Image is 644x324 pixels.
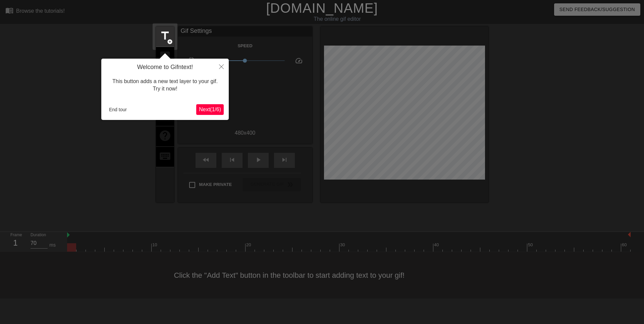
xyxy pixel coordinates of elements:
[106,64,224,71] h4: Welcome to Gifntext!
[214,59,229,74] button: Close
[196,104,224,115] button: Next
[106,71,224,100] div: This button adds a new text layer to your gif. Try it now!
[106,105,129,115] button: End tour
[199,107,221,112] span: Next ( 1 / 6 )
